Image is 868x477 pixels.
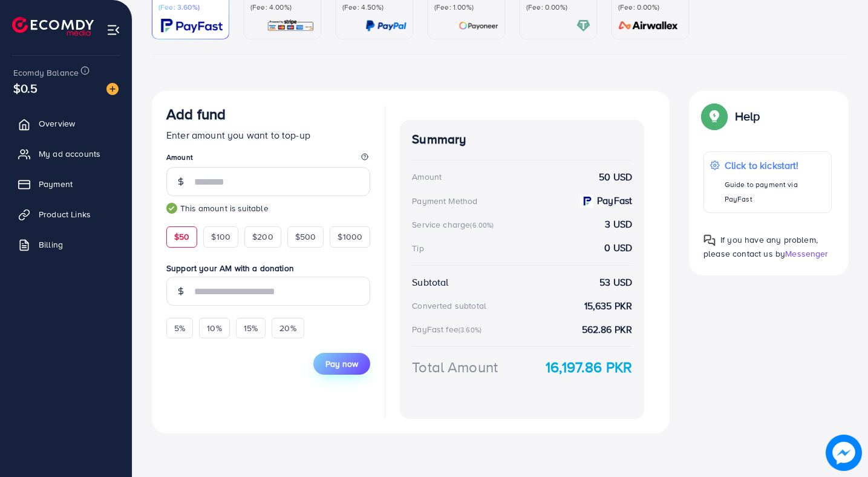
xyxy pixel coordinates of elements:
[9,142,123,166] a: My ad accounts
[39,238,63,251] span: Billing
[325,358,358,370] span: Pay now
[166,152,370,167] legend: Amount
[615,19,682,33] img: card
[580,194,593,208] img: payment
[161,19,223,33] img: card
[725,158,825,173] p: Click to kickstart!
[342,2,406,12] p: (Fee: 4.50%)
[412,171,442,183] div: Amount
[576,19,590,33] img: card
[605,217,632,231] strong: 3 USD
[412,300,486,312] div: Converted subtotal
[434,2,498,12] p: (Fee: 1.00%)
[9,202,123,226] a: Product Links
[39,178,73,190] span: Payment
[365,19,406,33] img: card
[207,322,221,334] span: 10%
[618,2,682,12] p: (Fee: 0.00%)
[250,2,315,12] p: (Fee: 4.00%)
[526,2,590,12] p: (Fee: 0.00%)
[338,231,362,243] span: $1000
[458,19,498,33] img: card
[174,322,185,334] span: 5%
[12,17,94,36] img: logo
[582,323,633,337] strong: 562.86 PKR
[295,231,316,243] span: $500
[39,208,91,220] span: Product Links
[412,195,477,207] div: Payment Method
[166,202,370,214] small: This amount is suitable
[412,357,498,378] div: Total Amount
[166,203,177,214] img: guide
[412,132,632,147] h4: Summary
[735,109,760,123] p: Help
[313,353,370,375] button: Pay now
[826,435,862,471] img: image
[412,323,485,335] div: PayFast fee
[13,67,79,79] span: Ecomdy Balance
[244,322,258,334] span: 15%
[9,172,123,196] a: Payment
[604,241,632,255] strong: 0 USD
[703,234,818,260] span: If you have any problem, please contact us by
[106,23,120,37] img: menu
[252,231,273,243] span: $200
[785,248,828,260] span: Messenger
[546,357,632,378] strong: 16,197.86 PKR
[597,194,632,208] strong: PayFast
[267,19,315,33] img: card
[13,79,38,97] span: $0.5
[412,275,448,289] div: Subtotal
[9,111,123,136] a: Overview
[703,234,716,246] img: Popup guide
[599,275,632,289] strong: 53 USD
[174,231,189,243] span: $50
[166,128,370,142] p: Enter amount you want to top-up
[412,219,497,231] div: Service charge
[166,105,226,123] h3: Add fund
[584,299,633,313] strong: 15,635 PKR
[725,177,825,206] p: Guide to payment via PayFast
[703,105,725,127] img: Popup guide
[166,262,370,274] label: Support your AM with a donation
[412,242,423,254] div: Tip
[39,148,100,160] span: My ad accounts
[599,170,632,184] strong: 50 USD
[470,220,494,230] small: (6.00%)
[458,325,481,335] small: (3.60%)
[39,117,75,130] span: Overview
[106,83,119,95] img: image
[158,2,223,12] p: (Fee: 3.60%)
[9,232,123,257] a: Billing
[279,322,296,334] span: 20%
[211,231,230,243] span: $100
